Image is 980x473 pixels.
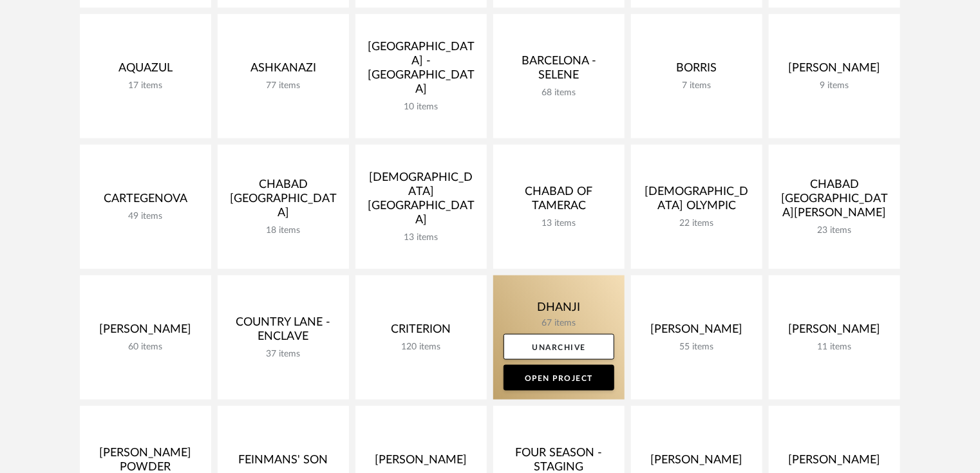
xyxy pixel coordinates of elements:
div: [PERSON_NAME] [366,453,476,472]
div: 55 items [641,342,752,353]
div: 9 items [779,80,890,91]
div: 23 items [779,225,890,236]
div: 13 items [504,218,614,229]
div: 10 items [366,102,476,113]
a: Open Project [504,365,614,391]
div: [PERSON_NAME] [779,322,890,342]
div: 18 items [228,225,339,236]
div: BARCELONA - SELENE [504,54,614,88]
div: COUNTRY LANE - ENCLAVE [228,315,339,349]
div: [PERSON_NAME] [641,453,752,472]
div: 7 items [641,80,752,91]
div: 11 items [779,342,890,353]
a: Unarchive [504,334,614,360]
div: CHABAD OF TAMERAC [504,185,614,218]
div: [GEOGRAPHIC_DATA] - [GEOGRAPHIC_DATA] [366,40,476,102]
div: CHABAD [GEOGRAPHIC_DATA][PERSON_NAME] [779,178,890,225]
div: [DEMOGRAPHIC_DATA][GEOGRAPHIC_DATA] [366,171,476,232]
div: 120 items [366,342,476,353]
div: 77 items [228,80,339,91]
div: ASHKANAZI [228,61,339,80]
div: 22 items [641,218,752,229]
div: [PERSON_NAME] [641,322,752,342]
div: 17 items [90,80,201,91]
div: AQUAZUL [90,61,201,80]
div: [PERSON_NAME] [779,61,890,80]
div: 68 items [504,88,614,98]
div: CHABAD [GEOGRAPHIC_DATA] [228,178,339,225]
div: BORRIS [641,61,752,80]
div: FEINMANS' SON [228,453,339,472]
div: [PERSON_NAME] [779,453,890,472]
div: 37 items [228,349,339,360]
div: CRITERION [366,322,476,342]
div: 49 items [90,211,201,222]
div: [DEMOGRAPHIC_DATA] OLYMPIC [641,185,752,218]
div: CARTEGENOVA [90,192,201,211]
div: 13 items [366,232,476,243]
div: [PERSON_NAME] [90,322,201,342]
div: 60 items [90,342,201,353]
